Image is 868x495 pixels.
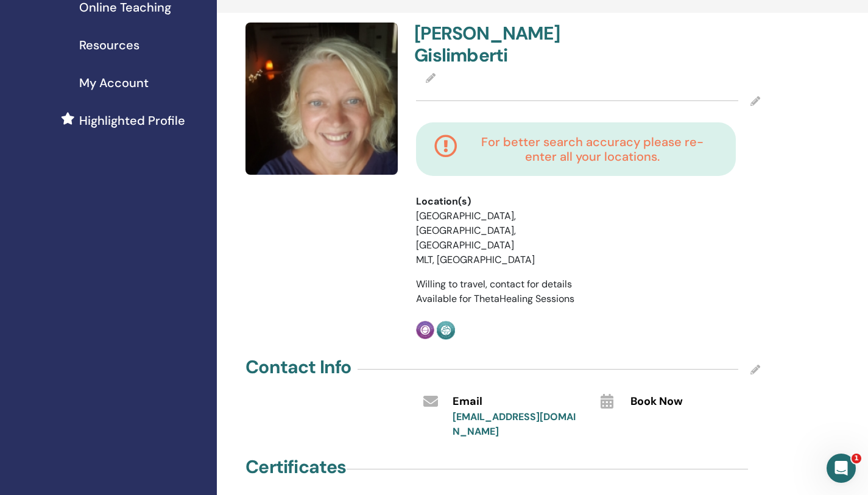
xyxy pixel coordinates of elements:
[467,135,718,164] h4: For better search accuracy please re-enter all your locations.
[416,292,574,305] span: Available for ThetaHealing Sessions
[416,209,549,253] li: [GEOGRAPHIC_DATA], [GEOGRAPHIC_DATA], [GEOGRAPHIC_DATA]
[630,394,683,410] span: Book Now
[416,253,549,267] li: MLT, [GEOGRAPHIC_DATA]
[79,111,185,130] span: Highlighted Profile
[414,23,580,66] h4: [PERSON_NAME] Gislimberti
[453,410,576,438] a: [EMAIL_ADDRESS][DOMAIN_NAME]
[416,194,471,209] span: Location(s)
[453,394,482,410] span: Email
[245,456,346,478] h4: Certificates
[79,36,139,54] span: Resources
[245,23,398,175] img: default.png
[416,278,572,290] span: Willing to travel, contact for details
[245,356,351,378] h4: Contact Info
[852,454,861,463] span: 1
[827,454,856,483] iframe: Intercom live chat
[79,74,149,92] span: My Account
